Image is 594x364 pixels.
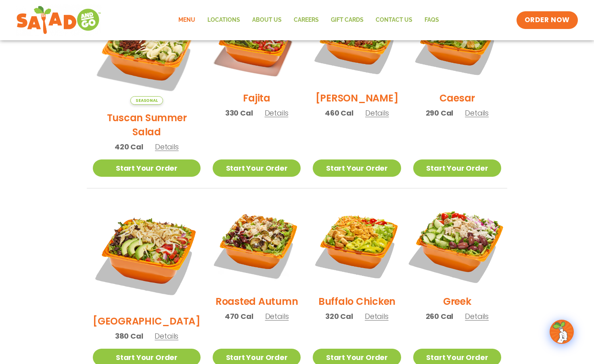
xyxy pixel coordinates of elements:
span: Details [365,311,389,321]
img: Product photo for Roasted Autumn Salad [213,201,301,288]
a: FAQs [418,11,445,29]
a: ORDER NOW [517,11,578,29]
a: Start Your Order [313,159,401,177]
span: 470 Cal [225,311,253,322]
a: Menu [172,11,201,29]
span: 320 Cal [325,311,353,322]
span: Details [265,311,289,321]
span: 330 Cal [225,108,253,118]
h2: Roasted Autumn [215,294,298,308]
span: 260 Cal [426,311,454,322]
a: Contact Us [370,11,418,29]
a: Locations [201,11,246,29]
span: 290 Cal [426,108,454,118]
img: new-SAG-logo-768×292 [16,4,101,36]
h2: Buffalo Chicken [318,294,395,308]
h2: Tuscan Summer Salad [93,111,201,139]
span: 420 Cal [115,141,143,152]
span: 380 Cal [115,331,143,341]
img: Product photo for Buffalo Chicken Salad [313,201,401,288]
h2: [GEOGRAPHIC_DATA] [93,314,201,328]
a: Start Your Order [413,159,501,177]
nav: Menu [172,11,445,29]
span: ORDER NOW [525,15,570,25]
span: Details [465,108,489,118]
img: Product photo for Greek Salad [406,193,509,296]
a: About Us [246,11,288,29]
img: Product photo for BBQ Ranch Salad [93,201,201,308]
h2: Fajita [243,91,270,105]
h2: [PERSON_NAME] [316,91,399,105]
a: Start Your Order [93,159,201,177]
span: Details [265,108,289,118]
span: 460 Cal [325,108,353,118]
a: Start Your Order [213,159,301,177]
span: Seasonal [130,96,163,105]
img: wpChatIcon [550,321,573,343]
a: GIFT CARDS [325,11,370,29]
a: Careers [288,11,325,29]
span: Details [155,142,179,152]
span: Details [155,331,178,341]
h2: Caesar [439,91,475,105]
span: Details [365,108,389,118]
h2: Greek [443,294,471,308]
span: Details [465,311,489,321]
